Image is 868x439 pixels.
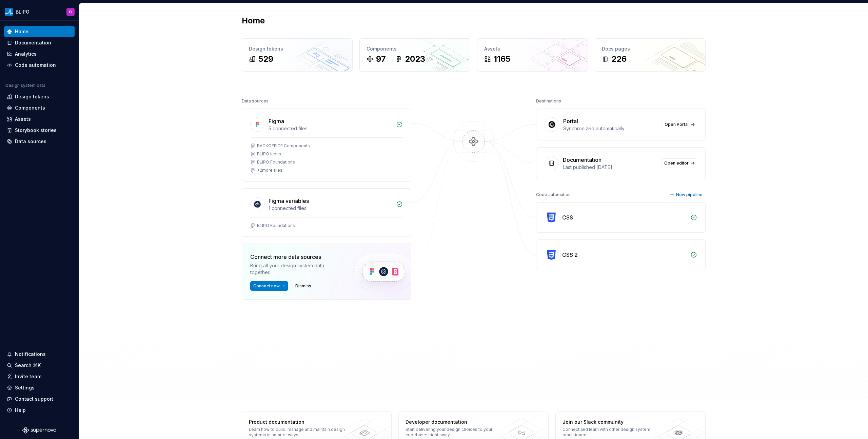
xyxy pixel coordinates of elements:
[257,159,295,165] div: BLIPO Foundations
[405,54,425,64] div: 2023
[406,419,504,425] div: Developer documentation
[4,49,75,59] a: Analytics
[477,38,588,72] a: Assets1165
[4,371,75,382] a: Invite team
[484,45,581,52] div: Assets
[367,45,463,52] div: Components
[253,283,280,289] span: Connect new
[15,51,37,57] div: Analytics
[242,109,411,182] a: Figma5 connected filesBACKOFFICE ComponentsBLIPO IconsBLIPO Foundations+2more files
[15,62,56,69] div: Code automation
[602,45,698,52] div: Docs pages
[376,54,386,64] div: 97
[611,54,627,64] div: 226
[250,262,342,276] div: Bring all your design system data together.
[4,37,75,48] a: Documentation
[257,223,295,228] div: BLIPO Foundations
[269,205,392,212] div: 1 connected files
[15,127,57,134] div: Storybook stories
[15,373,41,380] div: Invite team
[242,38,353,72] a: Design tokens529
[4,136,75,147] a: Data sources
[664,160,689,166] span: Open editor
[250,281,288,291] button: Connect new
[4,60,75,71] a: Code automation
[563,156,601,164] div: Documentation
[1,4,77,19] button: BLIPOD
[4,382,75,393] a: Settings
[4,91,75,102] a: Design tokens
[242,188,411,237] a: Figma variables1 connected filesBLIPO Foundations
[269,117,284,125] div: Figma
[662,120,697,129] a: Open Portal
[4,349,75,360] button: Notifications
[15,104,45,111] div: Components
[15,351,46,358] div: Notifications
[249,45,346,52] div: Design tokens
[4,394,75,404] button: Contact support
[676,192,703,197] span: New pipeline
[15,384,35,391] div: Settings
[249,419,348,425] div: Product documentation
[269,197,309,205] div: Figma variables
[5,83,45,88] div: Design system data
[359,38,470,72] a: Components972023
[4,405,75,416] button: Help
[15,362,41,369] div: Search ⌘K
[562,213,573,222] div: CSS
[242,96,269,106] div: Data sources
[269,125,392,132] div: 5 connected files
[494,54,510,64] div: 1165
[665,122,689,127] span: Open Portal
[4,360,75,371] button: Search ⌘K
[16,8,29,15] div: BLIPO
[258,54,273,64] div: 529
[15,396,53,402] div: Contact support
[563,164,657,171] div: Last published [DATE]
[257,168,282,173] div: + 2 more files
[292,281,314,291] button: Dismiss
[536,190,571,199] div: Code automation
[242,15,265,26] h2: Home
[536,96,561,106] div: Destinations
[15,39,51,46] div: Documentation
[250,253,342,261] div: Connect more data sources
[249,427,348,438] div: Learn how to build, manage and maintain design systems in smarter ways.
[406,427,504,438] div: Start delivering your design choices to your codebases right away.
[668,190,706,199] button: New pipeline
[563,117,578,125] div: Portal
[563,427,661,438] div: Connect and learn with other design system practitioners.
[563,419,661,425] div: Join our Slack community
[22,427,56,434] svg: Supernova Logo
[257,143,310,149] div: BACKOFFICE Components
[661,158,697,168] a: Open editor
[15,138,46,145] div: Data sources
[257,151,281,157] div: BLIPO Icons
[15,93,49,100] div: Design tokens
[15,28,28,35] div: Home
[69,9,72,15] div: D
[295,283,311,289] span: Dismiss
[4,114,75,125] a: Assets
[4,26,75,37] a: Home
[4,125,75,136] a: Storybook stories
[595,38,706,72] a: Docs pages226
[4,102,75,113] a: Components
[15,407,26,414] div: Help
[562,251,578,259] div: CSS 2
[563,125,657,132] div: Synchronized automatically
[5,8,13,16] img: 45309493-d480-4fb3-9f86-8e3098b627c9.png
[15,116,31,122] div: Assets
